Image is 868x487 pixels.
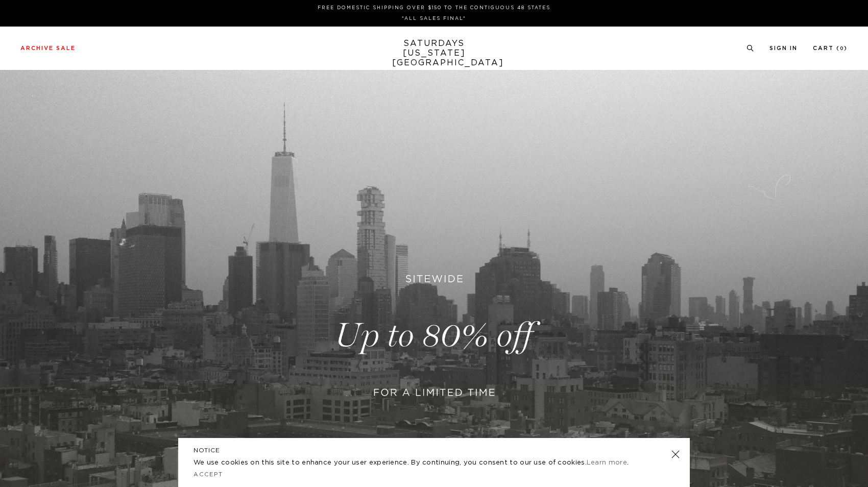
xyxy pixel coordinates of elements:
p: *ALL SALES FINAL* [25,15,843,22]
a: Learn more [587,459,627,466]
a: Cart (0) [813,45,848,51]
a: Accept [194,472,223,477]
p: FREE DOMESTIC SHIPPING OVER $150 TO THE CONTIGUOUS 48 STATES [25,4,843,12]
small: 0 [840,46,844,51]
a: Archive Sale [20,45,76,51]
h5: NOTICE [194,446,674,455]
a: Sign In [769,45,798,51]
p: We use cookies on this site to enhance your user experience. By continuing, you consent to our us... [194,458,638,468]
a: SATURDAYS[US_STATE][GEOGRAPHIC_DATA] [392,39,476,68]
